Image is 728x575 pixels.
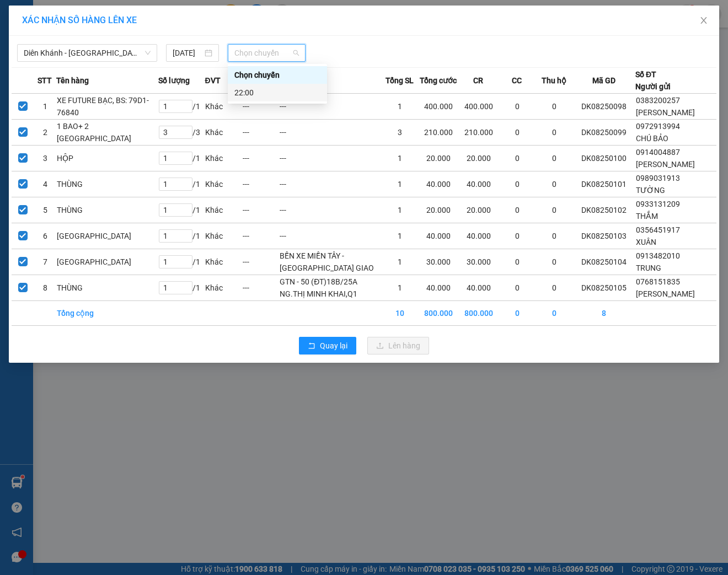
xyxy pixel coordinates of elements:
[636,238,656,246] span: XUÂN
[56,74,89,87] span: Tên hàng
[573,275,635,301] td: DK08250105
[636,264,661,272] span: TRUNG
[636,174,680,182] span: 0989031913
[205,249,242,275] td: Khác
[320,340,347,352] span: Quay lại
[381,249,418,275] td: 1
[418,120,458,146] td: 210.000
[536,275,572,301] td: 0
[542,74,566,87] span: Thu hộ
[105,23,194,49] div: [PERSON_NAME] DANH
[34,223,56,249] td: 6
[56,146,158,171] td: HỘP
[688,6,719,36] button: Close
[105,9,194,23] div: Quận 5
[56,223,158,249] td: [GEOGRAPHIC_DATA]
[458,223,499,249] td: 40.000
[536,120,572,146] td: 0
[499,171,536,197] td: 0
[458,94,499,120] td: 400.000
[636,108,695,117] span: [PERSON_NAME]
[205,74,220,87] span: ĐVT
[573,223,635,249] td: DK08250103
[636,134,668,143] span: CHÚ BẢO
[22,15,137,25] span: XÁC NHẬN SỐ HÀNG LÊN XE
[458,249,499,275] td: 30.000
[573,146,635,171] td: DK08250100
[573,249,635,275] td: DK08250104
[242,275,279,301] td: ---
[279,197,381,223] td: ---
[56,197,158,223] td: THÙNG
[34,94,56,120] td: 1
[56,275,158,301] td: THÙNG
[158,275,205,301] td: / 1
[9,9,98,34] div: [PERSON_NAME]
[458,197,499,223] td: 20.000
[381,301,418,326] td: 10
[242,223,279,249] td: ---
[299,337,356,354] button: rollbackQuay lại
[381,146,418,171] td: 1
[473,74,483,87] span: CR
[573,120,635,146] td: DK08250099
[420,74,457,87] span: Tổng cước
[56,249,158,275] td: [GEOGRAPHIC_DATA]
[56,94,158,120] td: XE FUTURE BẠC, BS: 79D1-76840
[636,212,658,221] span: THẮM
[158,94,205,120] td: / 1
[536,146,572,171] td: 0
[8,71,99,84] div: 40.000
[234,45,299,61] span: Chọn chuyến
[418,223,458,249] td: 40.000
[205,146,242,171] td: Khác
[205,94,242,120] td: Khác
[499,94,536,120] td: 0
[636,122,680,131] span: 0972913994
[242,120,279,146] td: ---
[458,120,499,146] td: 210.000
[386,74,414,87] span: Tổng SL
[536,94,572,120] td: 0
[536,249,572,275] td: 0
[279,275,381,301] td: GTN - 50 (ĐT)18B/25A NG.THỊ MINH KHAI,Q1
[9,9,26,21] span: Gửi:
[173,47,202,59] input: 15/08/2025
[418,197,458,223] td: 20.000
[24,45,151,61] span: Diên Khánh - Sài Gòn (Hàng hóa)
[381,94,418,120] td: 1
[636,277,680,286] span: 0768151835
[573,301,635,326] td: 8
[381,275,418,301] td: 1
[205,120,242,146] td: Khác
[158,171,205,197] td: / 1
[499,275,536,301] td: 0
[381,120,418,146] td: 3
[105,10,132,22] span: Nhận:
[592,74,615,87] span: Mã GD
[536,197,572,223] td: 0
[499,120,536,146] td: 0
[308,342,315,351] span: rollback
[499,301,536,326] td: 0
[418,301,458,326] td: 800.000
[636,289,695,298] span: [PERSON_NAME]
[381,171,418,197] td: 1
[158,223,205,249] td: / 1
[636,186,665,195] span: TƯỜNG
[205,275,242,301] td: Khác
[636,225,680,234] span: 0356451917
[34,197,56,223] td: 5
[34,146,56,171] td: 3
[56,301,158,326] td: Tổng cộng
[158,249,205,275] td: / 1
[418,94,458,120] td: 400.000
[34,249,56,275] td: 7
[279,146,381,171] td: ---
[158,74,190,87] span: Số lượng
[205,223,242,249] td: Khác
[458,146,499,171] td: 20.000
[636,160,695,169] span: [PERSON_NAME]
[9,34,98,47] div: [PERSON_NAME]
[536,223,572,249] td: 0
